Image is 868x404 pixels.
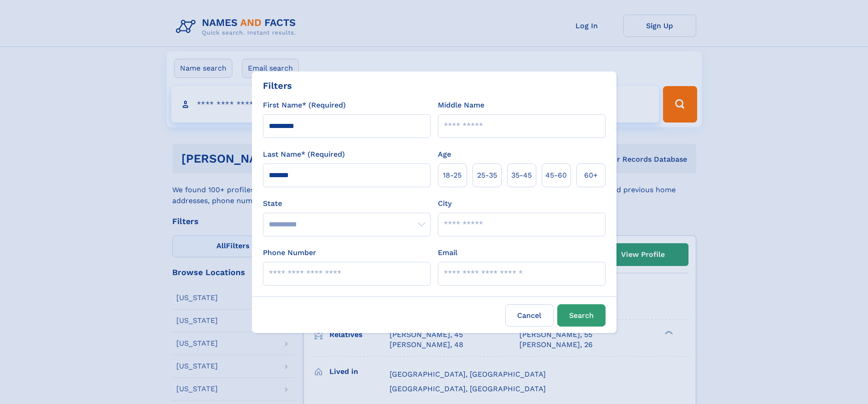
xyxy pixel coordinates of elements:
label: First Name* (Required) [263,100,346,111]
span: 60+ [584,170,598,181]
span: 25‑35 [477,170,497,181]
label: Phone Number [263,247,316,258]
label: State [263,198,431,209]
label: Last Name* (Required) [263,149,345,160]
span: 45‑60 [545,170,567,181]
span: 18‑25 [443,170,462,181]
span: 35‑45 [511,170,532,181]
label: Cancel [505,304,554,327]
label: Age [438,149,451,160]
button: Search [557,304,606,327]
div: Filters [263,79,292,92]
label: Email [438,247,457,258]
label: City [438,198,452,209]
label: Middle Name [438,100,484,111]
